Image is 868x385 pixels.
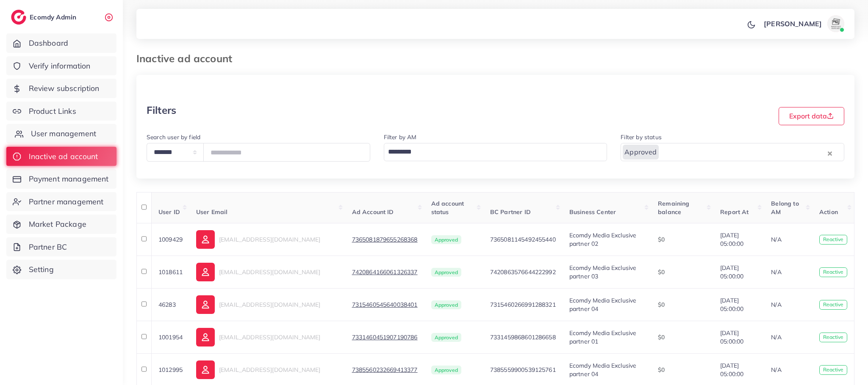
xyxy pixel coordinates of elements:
[490,268,556,276] span: 7420863576644222992
[658,300,707,309] div: $0
[658,333,707,341] div: $0
[771,236,781,243] span: N/A
[196,360,338,379] a: [EMAIL_ADDRESS][DOMAIN_NAME]
[29,264,54,275] span: Setting
[196,295,338,314] a: [EMAIL_ADDRESS][DOMAIN_NAME]
[431,333,461,342] span: Approved
[158,366,183,374] span: 1012995
[196,230,338,249] a: [EMAIL_ADDRESS][DOMAIN_NAME]
[158,333,183,341] span: 1001954
[29,83,100,94] span: Review subscription
[771,301,781,308] span: N/A
[764,19,822,29] p: [PERSON_NAME]
[658,366,707,374] div: $0
[827,15,844,32] img: avatar
[31,128,96,139] span: User management
[384,143,607,161] div: Search for option
[29,173,109,184] span: Payment management
[196,360,215,379] img: ic-user-info.36bf1079.svg
[158,208,180,216] span: User ID
[490,333,556,341] span: 7331459868601286658
[819,365,847,375] button: Reactive
[11,10,78,25] a: logoEcomdy Admin
[819,333,847,343] button: Reactive
[658,200,689,216] span: Remaining balance
[771,268,781,276] span: N/A
[720,231,757,248] span: [DATE] 05:00:00
[352,208,394,216] span: Ad Account ID
[6,237,116,257] a: Partner BC
[759,15,848,32] a: [PERSON_NAME]avatar
[158,301,176,308] span: 46283
[6,214,116,234] a: Market Package
[490,236,556,243] span: 7365081145492455440
[196,263,338,281] a: [EMAIL_ADDRESS][DOMAIN_NAME]
[6,79,116,98] a: Review subscription
[819,300,847,310] button: Reactive
[196,328,215,346] img: ic-user-info.36bf1079.svg
[569,329,637,345] span: Ecomdy Media Exclusive partner 01
[196,328,338,346] a: [EMAIL_ADDRESS][DOMAIN_NAME]
[621,143,844,161] div: Search for option
[352,366,418,374] a: 7385560232669413377
[6,33,116,53] a: Dashboard
[352,268,418,276] a: 7420864166061326337
[219,333,320,341] span: [EMAIL_ADDRESS][DOMAIN_NAME]
[771,200,799,216] span: Belong to AM
[431,235,461,245] span: Approved
[6,260,116,279] a: Setting
[158,236,183,243] span: 1009429
[29,242,67,253] span: Partner BC
[720,296,757,313] span: [DATE] 05:00:00
[623,145,658,159] span: Approved
[490,301,556,308] span: 7315460266991288321
[29,38,68,49] span: Dashboard
[196,208,228,216] span: User Email
[771,366,781,374] span: N/A
[196,295,215,314] img: ic-user-info.36bf1079.svg
[431,268,461,277] span: Approved
[569,362,637,378] span: Ecomdy Media Exclusive partner 04
[720,208,749,216] span: Report At
[490,366,556,374] span: 7385559900539125761
[819,267,847,278] button: Reactive
[569,231,637,247] span: Ecomdy Media Exclusive partner 02
[789,112,834,120] span: Export data
[720,264,757,281] span: [DATE] 05:00:00
[219,366,320,374] span: [EMAIL_ADDRESS][DOMAIN_NAME]
[720,329,757,346] span: [DATE] 05:00:00
[6,147,116,166] a: Inactive ad account
[6,102,116,121] a: Product Links
[819,235,847,245] button: Reactive
[385,145,596,159] input: Search for option
[29,106,76,117] span: Product Links
[147,104,176,116] h3: Filters
[219,236,320,243] span: [EMAIL_ADDRESS][DOMAIN_NAME]
[569,297,637,313] span: Ecomdy Media Exclusive partner 04
[352,235,418,244] a: 7365081879655268368
[29,60,91,71] span: Verify information
[29,196,104,207] span: Partner management
[621,133,662,141] label: Filter by status
[490,208,531,216] span: BC Partner ID
[6,124,116,143] a: User management
[431,300,461,310] span: Approved
[384,133,417,141] label: Filter by AM
[219,301,320,308] span: [EMAIL_ADDRESS][DOMAIN_NAME]
[658,235,707,244] div: $0
[352,300,418,309] a: 7315460545640038401
[819,208,838,216] span: Action
[431,366,461,375] span: Approved
[136,52,239,65] h3: Inactive ad account
[828,148,832,158] button: Clear Selected
[6,192,116,212] a: Partner management
[569,264,637,280] span: Ecomdy Media Exclusive partner 03
[720,361,757,379] span: [DATE] 05:00:00
[569,208,616,216] span: Business Center
[219,268,320,276] span: [EMAIL_ADDRESS][DOMAIN_NAME]
[196,230,215,249] img: ic-user-info.36bf1079.svg
[660,145,826,159] input: Search for option
[658,268,707,276] div: $0
[431,200,464,216] span: Ad account status
[6,169,116,189] a: Payment management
